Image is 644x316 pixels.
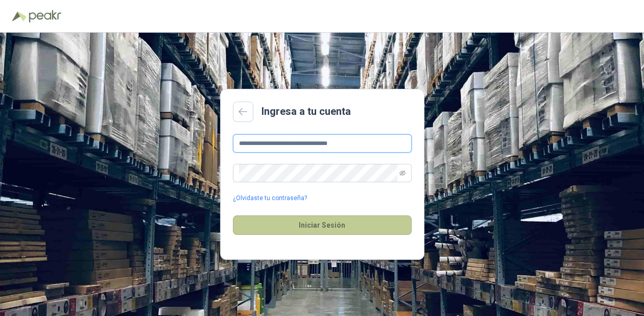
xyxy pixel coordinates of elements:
[29,10,61,22] img: Peakr
[233,215,412,235] button: Iniciar Sesión
[233,193,307,203] a: ¿Olvidaste tu contraseña?
[12,11,27,21] img: Logo
[399,170,406,176] span: eye-invisible
[261,104,351,119] h2: Ingresa a tu cuenta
